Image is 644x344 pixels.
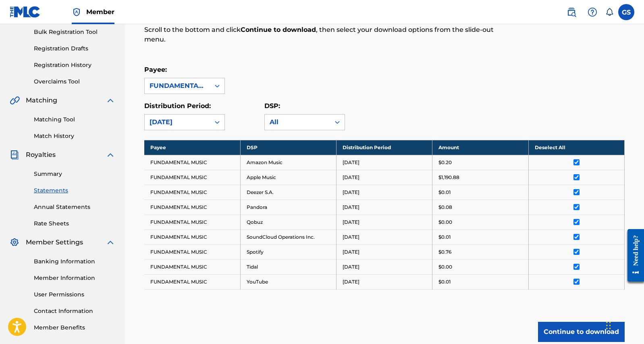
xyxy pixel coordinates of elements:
[337,229,432,244] td: [DATE]
[106,150,115,160] img: expand
[264,102,280,110] label: DSP:
[34,186,115,195] a: Statements
[10,6,41,18] img: MLC Logo
[10,238,19,247] img: Member Settings
[150,117,205,127] div: [DATE]
[240,140,336,155] th: DSP
[34,323,115,332] a: Member Benefits
[337,200,432,215] td: [DATE]
[337,259,432,274] td: [DATE]
[26,238,83,247] span: Member Settings
[438,278,451,286] p: $0.01
[538,322,625,342] button: Continue to download
[240,215,336,229] td: Qobuz
[144,229,240,244] td: FUNDAMENTAL MUSIC
[438,159,452,166] p: $0.20
[438,189,451,196] p: $0.01
[144,200,240,215] td: FUNDAMENTAL MUSIC
[618,4,634,20] div: User Menu
[144,140,240,155] th: Payee
[34,132,115,140] a: Match History
[144,259,240,274] td: FUNDAMENTAL MUSIC
[34,28,115,36] a: Bulk Registration Tool
[86,7,114,17] span: Member
[606,313,611,338] div: Drag
[34,44,115,53] a: Registration Drafts
[26,150,56,160] span: Royalties
[438,174,459,181] p: $1,190.88
[240,259,336,274] td: Tidal
[144,274,240,289] td: FUNDAMENTAL MUSIC
[604,305,644,344] iframe: Chat Widget
[26,96,57,105] span: Matching
[240,155,336,170] td: Amazon Music
[240,274,336,289] td: YouTube
[240,229,336,244] td: SoundCloud Operations Inc.
[34,307,115,315] a: Contact Information
[10,96,20,105] img: Matching
[240,185,336,200] td: Deezer S.A.
[34,274,115,282] a: Member Information
[106,96,115,105] img: expand
[438,248,451,256] p: $0.76
[438,263,452,271] p: $0.00
[240,244,336,259] td: Spotify
[144,244,240,259] td: FUNDAMENTAL MUSIC
[34,77,115,86] a: Overclaims Tool
[34,170,115,178] a: Summary
[563,4,580,20] a: Public Search
[337,170,432,185] td: [DATE]
[144,170,240,185] td: FUNDAMENTAL MUSIC
[72,7,81,17] img: Top Rightsholder
[438,204,452,211] p: $0.08
[567,7,576,17] img: search
[240,200,336,215] td: Pandora
[337,140,432,155] th: Distribution Period
[588,7,597,17] img: help
[438,234,451,241] p: $0.01
[584,4,600,20] div: Help
[621,223,644,288] iframe: Resource Center
[144,66,167,73] label: Payee:
[337,274,432,289] td: [DATE]
[34,203,115,211] a: Annual Statements
[34,219,115,228] a: Rate Sheets
[106,238,115,247] img: expand
[438,219,452,226] p: $0.00
[337,215,432,229] td: [DATE]
[144,25,514,44] p: Scroll to the bottom and click , then select your download options from the slide-out menu.
[144,185,240,200] td: FUNDAMENTAL MUSIC
[150,81,205,91] div: FUNDAMENTAL MUSIC
[605,8,613,16] div: Notifications
[10,150,19,160] img: Royalties
[34,257,115,266] a: Banking Information
[144,102,211,110] label: Distribution Period:
[34,115,115,124] a: Matching Tool
[34,61,115,69] a: Registration History
[337,155,432,170] td: [DATE]
[144,155,240,170] td: FUNDAMENTAL MUSIC
[270,117,325,127] div: All
[432,140,528,155] th: Amount
[337,244,432,259] td: [DATE]
[240,170,336,185] td: Apple Music
[144,215,240,229] td: FUNDAMENTAL MUSIC
[34,290,115,299] a: User Permissions
[528,140,624,155] th: Deselect All
[337,185,432,200] td: [DATE]
[241,26,316,33] strong: Continue to download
